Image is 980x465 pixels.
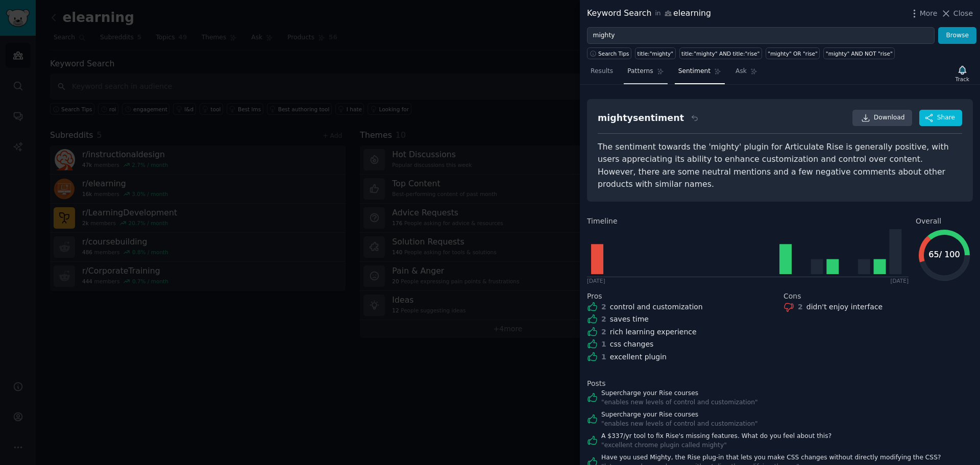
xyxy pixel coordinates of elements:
[638,50,674,57] div: title:"mighty"
[678,67,710,76] span: Sentiment
[937,113,955,123] span: Share
[953,8,973,19] span: Close
[919,110,962,126] button: Share
[587,216,618,227] span: Timeline
[909,8,938,19] button: More
[601,352,606,362] div: 1
[806,302,883,312] div: didn't enjoy interface
[955,76,969,83] div: Track
[768,50,818,57] div: "mighty" OR "rise"
[587,7,711,20] div: Keyword Search elearning
[601,398,758,407] div: " enables new levels of control and customization "
[874,113,905,123] span: Download
[610,339,654,350] div: css changes
[610,352,667,362] div: excellent plugin
[587,378,606,389] span: Posts
[681,50,759,57] div: title:"mighty" AND title:"rise"
[941,8,973,19] button: Close
[601,327,606,337] div: 2
[627,67,653,76] span: Patterns
[928,250,960,259] text: 65 / 100
[601,410,758,420] a: Supercharge your Rise courses
[826,50,893,57] div: "mighty" AND NOT "rise"
[601,420,758,429] div: " enables new levels of control and customization "
[920,8,938,19] span: More
[601,389,758,398] a: Supercharge your Rise courses
[679,47,762,59] a: title:"mighty" AND title:"rise"
[852,110,912,126] a: Download
[587,47,631,59] button: Search Tips
[598,112,684,125] div: mighty sentiment
[601,314,606,325] div: 2
[823,47,895,59] a: "mighty" AND NOT "rise"
[601,441,831,450] div: " excellent chrome plugin called mighty "
[591,67,613,76] span: Results
[952,63,973,84] button: Track
[938,27,976,44] button: Browse
[732,63,761,84] a: Ask
[601,339,606,350] div: 1
[587,27,935,44] input: Try a keyword related to your business
[610,314,649,325] div: saves time
[736,67,747,76] span: Ask
[610,327,697,337] div: rich learning experience
[601,302,606,312] div: 2
[587,63,617,84] a: Results
[598,50,629,57] span: Search Tips
[610,302,703,312] div: control and customization
[624,63,667,84] a: Patterns
[783,291,801,302] span: Cons
[766,47,820,59] a: "mighty" OR "rise"
[890,277,909,284] div: [DATE]
[655,9,660,18] span: in
[598,141,962,191] div: The sentiment towards the 'mighty' plugin for Articulate Rise is generally positive, with users a...
[601,432,831,441] a: A $337/yr tool to fix Rise's missing features. What do you feel about this?
[798,302,803,312] div: 2
[587,291,602,302] span: Pros
[675,63,725,84] a: Sentiment
[635,47,676,59] a: title:"mighty"
[587,277,605,284] div: [DATE]
[601,453,941,462] a: Have you used Mighty, the Rise plug-in that lets you make CSS changes without directly modifying ...
[916,216,941,227] span: Overall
